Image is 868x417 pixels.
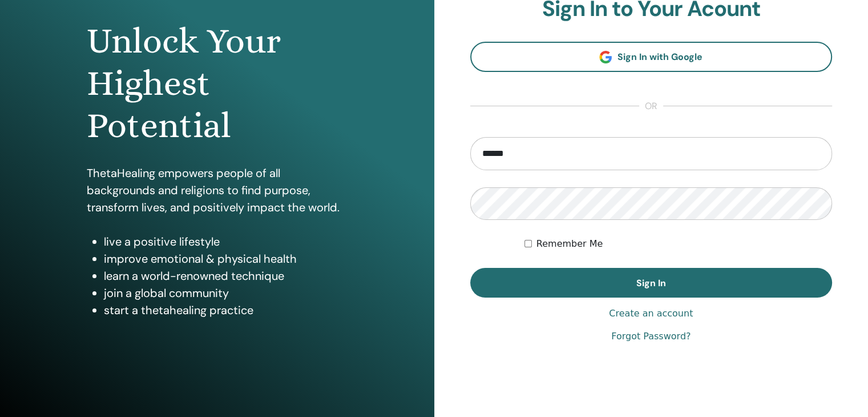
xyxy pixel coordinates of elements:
[104,267,348,284] li: learn a world-renowned technique
[104,302,348,319] li: start a thetahealing practice
[611,330,691,343] a: Forgot Password?
[470,42,833,72] a: Sign In with Google
[617,51,703,63] span: Sign In with Google
[104,284,348,302] li: join a global community
[636,277,666,289] span: Sign In
[524,237,832,251] div: Keep me authenticated indefinitely or until I manually logout
[87,165,348,216] p: ThetaHealing empowers people of all backgrounds and religions to find purpose, transform lives, a...
[87,20,348,147] h1: Unlock Your Highest Potential
[104,233,348,250] li: live a positive lifestyle
[609,307,693,320] a: Create an account
[639,99,663,113] span: or
[104,250,348,267] li: improve emotional & physical health
[536,237,603,251] label: Remember Me
[470,268,833,298] button: Sign In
